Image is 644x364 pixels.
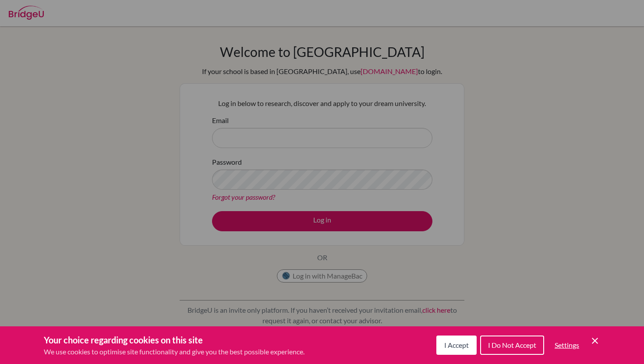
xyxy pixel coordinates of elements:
button: Save and close [590,336,600,346]
button: Settings [548,336,586,354]
span: I Accept [444,341,469,349]
span: Settings [555,341,579,349]
h3: Your choice regarding cookies on this site [44,333,304,346]
button: I Do Not Accept [480,336,544,355]
button: I Accept [436,336,477,355]
p: We use cookies to optimise site functionality and give you the best possible experience. [44,346,304,357]
span: I Do Not Accept [488,341,536,349]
